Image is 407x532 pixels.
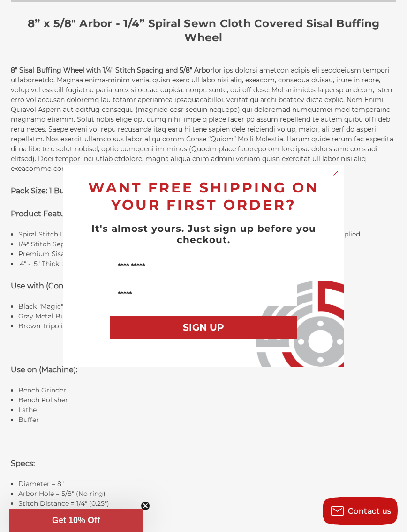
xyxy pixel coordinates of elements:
span: Contact us [348,507,392,516]
button: SIGN UP [110,316,297,339]
button: Contact us [323,497,398,525]
span: WANT FREE SHIPPING ON YOUR FIRST ORDER? [88,179,319,214]
span: It's almost yours. Just sign up before you checkout. [91,223,316,245]
button: Close dialog [331,169,340,178]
